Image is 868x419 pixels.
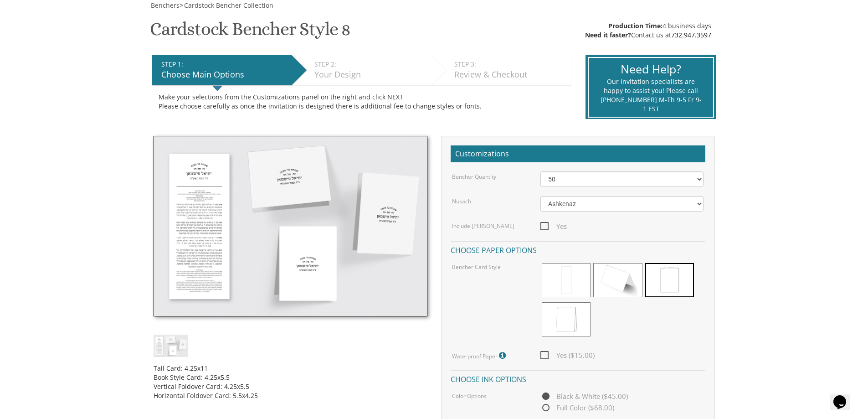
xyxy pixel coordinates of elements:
span: Benchers [151,1,180,10]
span: Yes ($15.00) [540,350,595,361]
img: cbstyle8.jpg [154,335,188,357]
div: Your Design [314,69,427,81]
a: Benchers [150,1,180,10]
a: 732.947.3597 [671,31,711,39]
span: Cardstock Bencher Collection [184,1,273,10]
span: Full Color ($68.00) [540,402,614,414]
h4: Choose paper options [451,241,705,257]
div: Review & Checkout [454,69,566,81]
h2: Customizations [451,145,705,163]
div: Choose Main Options [161,69,287,81]
label: Include [PERSON_NAME] [452,222,514,230]
div: Make your selections from the Customizations panel on the right and click NEXT Please choose care... [159,93,565,111]
span: > [180,1,273,10]
div: Our invitation specialists are happy to assist you! Please call [PHONE_NUMBER] M-Th 9-5 Fr 9-1 EST [600,77,702,114]
h1: Cardstock Bencher Style 8 [150,19,350,46]
div: STEP 2: [314,60,427,69]
label: Bencher Quantity [452,173,496,181]
span: Yes [540,221,567,232]
span: Production Time: [608,21,663,30]
div: Tall Card: 4.25x11 Book Style Card: 4.25x5.5 Vertical Foldover Card: 4.25x5.5 Horizontal Foldover... [154,357,427,400]
label: Bencher Card Style [452,263,501,271]
div: STEP 3: [454,60,566,69]
label: Color Options [452,392,487,400]
div: Need Help? [600,61,702,78]
div: STEP 1: [161,60,287,69]
h4: Choose ink options [451,370,705,386]
img: cbstyle8.jpg [154,136,427,316]
span: Black & White ($45.00) [540,391,628,402]
label: Nusach [452,197,471,205]
span: Need it faster? [585,31,631,39]
label: Waterproof Paper [452,350,508,362]
div: 4 business days Contact us at [585,21,711,40]
iframe: chat widget [830,383,859,410]
a: Cardstock Bencher Collection [183,1,273,10]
